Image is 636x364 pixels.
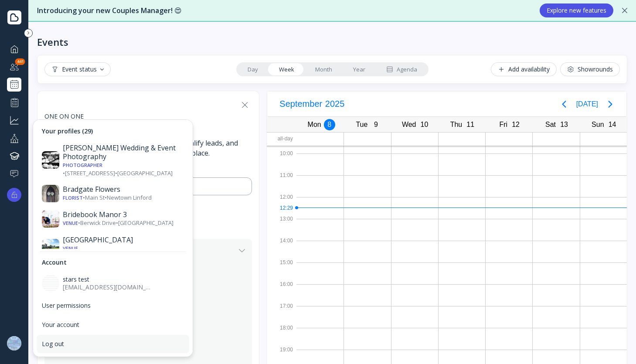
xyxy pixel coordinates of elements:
div: • Berwick Drive • [GEOGRAPHIC_DATA] [63,219,184,228]
span: September [278,97,324,111]
a: Performance [7,95,21,109]
img: dpr=2,fit=cover,g=face,w=30,h=30 [42,185,59,202]
div: Sat [543,119,558,131]
div: 13 [558,119,570,130]
div: [EMAIL_ADDRESS][DOMAIN_NAME] [63,283,153,291]
img: dpr=2,fit=cover,g=face,w=30,h=30 [42,210,59,228]
div: one on one [44,112,252,121]
a: Couples manager441 [7,60,21,74]
div: Venue [63,245,78,252]
a: Dashboard [7,42,21,56]
a: Knowledge hub [7,149,21,163]
div: Events [37,36,68,48]
iframe: Chat Widget [592,322,636,364]
button: September2025 [275,97,350,111]
div: 9 [370,119,381,130]
div: Mon [305,119,324,131]
div: Tue [353,119,370,131]
div: Bradgate Flowers [63,185,184,194]
div: Event status [51,66,104,73]
div: Introducing your new Couples Manager! 😍 [37,6,531,16]
span: test [78,275,89,283]
div: Thu [448,119,465,131]
div: 14 [607,119,618,130]
img: dpr=2,fit=cover,g=face,w=48,h=48 [7,336,21,350]
img: dpr=2,fit=cover,g=face,w=40,h=40 [42,275,59,292]
div: Log out [42,340,184,348]
div: 8 [324,119,335,130]
button: Upgrade options [7,188,21,202]
a: Grow your business [7,113,21,127]
div: 15:00 [267,257,296,279]
button: Add availability [491,62,557,76]
div: Agenda [386,65,417,74]
div: 13:00 [267,214,296,235]
a: Your profile [7,131,21,145]
div: 18:00 [267,323,296,344]
div: 12:00 [267,192,296,214]
div: Widżet czatu [592,322,636,364]
div: Photographer [63,162,102,168]
a: Events [7,78,21,92]
div: Couples manager [7,60,21,74]
button: [DATE] [576,96,598,112]
span: stars [63,275,78,283]
div: 10:00 [267,148,296,170]
a: Week [269,63,305,75]
div: Sun [589,119,606,131]
span: 2025 [324,97,346,111]
div: 441 [15,58,25,65]
div: Your profiles (29) [37,123,189,139]
div: • [GEOGRAPHIC_DATA] • [GEOGRAPHIC_DATA] [63,244,184,260]
button: Next page [602,95,619,113]
button: Event status [44,62,111,76]
div: 14:00 [267,235,296,257]
div: • [STREET_ADDRESS] • [GEOGRAPHIC_DATA] [63,161,184,177]
div: Your account [42,321,184,329]
a: Help & support [7,167,21,181]
div: Wed [399,119,419,131]
div: [GEOGRAPHIC_DATA] [63,235,184,244]
div: 12 [510,119,521,130]
div: Bridebook Manor 3 [63,211,184,219]
div: All-day [267,133,296,145]
img: dpr=2,fit=cover,g=face,w=30,h=30 [42,239,59,257]
a: Year [343,63,376,75]
img: dpr=2,fit=cover,g=face,w=30,h=30 [42,152,59,169]
a: User permissions [37,296,189,315]
div: [PERSON_NAME] Wedding & Event Photography [63,143,184,161]
a: Your account [37,316,189,334]
div: 11 [465,119,476,130]
div: User permissions [42,302,184,310]
div: 11:00 [267,170,296,192]
div: Florist [63,195,83,201]
div: • Main St • Newtown Linford [63,194,184,202]
div: Explore new features [547,7,606,14]
div: 16:00 [267,279,296,301]
div: Venue [63,220,78,227]
div: 10 [419,119,430,130]
div: Add availability [498,66,550,73]
div: Showrounds [567,66,613,73]
div: Account [37,255,189,270]
button: Explore new features [540,3,613,17]
div: 17:00 [267,301,296,323]
button: Previous page [555,95,573,113]
div: Fri [497,119,510,131]
a: Month [305,63,343,75]
button: Showrounds [560,62,620,76]
a: Day [237,63,269,75]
